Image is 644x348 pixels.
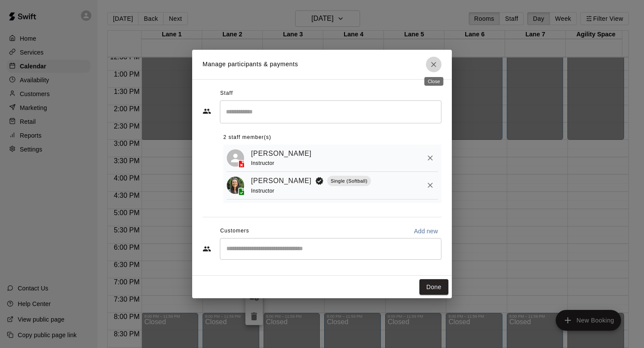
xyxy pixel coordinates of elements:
span: Instructor [251,160,274,166]
button: Close [426,57,441,72]
svg: Customers [203,245,211,253]
span: Instructor [251,188,274,194]
span: 2 staff member(s) [223,131,271,145]
span: Staff [220,87,233,100]
a: [PERSON_NAME] [251,175,312,187]
button: Remove [422,150,438,166]
div: Search staff [220,100,441,123]
svg: Booking Owner [315,177,324,185]
div: Hannah Thomas [227,149,244,167]
button: Done [419,279,448,295]
a: [PERSON_NAME] [251,148,312,159]
p: Add new [414,227,438,235]
div: Close [424,77,443,86]
p: Manage participants & payments [203,60,298,69]
div: Start typing to search customers... [220,238,441,260]
button: Add new [410,224,441,238]
img: Ruth MacDonald [227,177,244,194]
button: Remove [422,177,438,193]
span: Customers [220,224,249,238]
p: Single (Softball) [331,177,367,185]
svg: Staff [203,107,211,116]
